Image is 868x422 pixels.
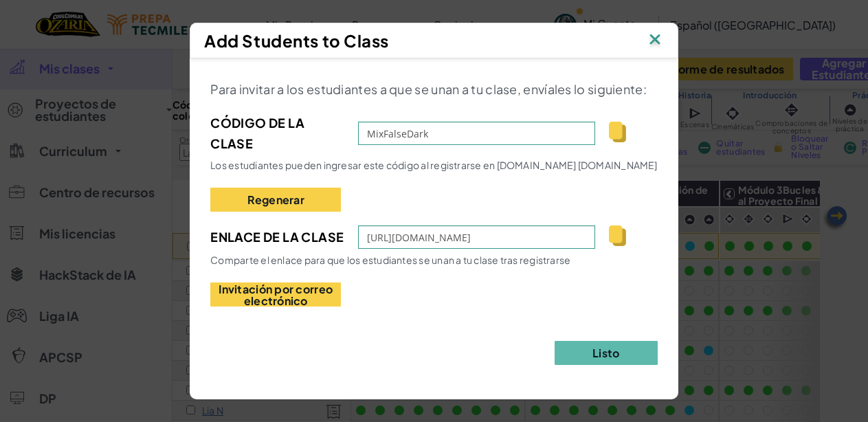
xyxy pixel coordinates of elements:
img: IconCopy.svg [609,122,626,142]
img: IconCopy.svg [609,225,626,246]
span: Comparte el enlace para que los estudiantes se unan a tu clase tras registrarse [210,254,570,266]
span: Para invitar a los estudiantes a que se unan a tu clase, envíales lo siguiente: [210,81,647,97]
span: Enlace de la clase [210,227,344,247]
button: Invitación por correo electrónico [210,282,341,307]
img: IconClose.svg [646,30,664,51]
span: Los estudiantes pueden ingresar este código al registrarse en [DOMAIN_NAME] [DOMAIN_NAME] [210,159,657,171]
span: Add Students to Class [204,30,389,51]
button: Listo [555,341,658,365]
button: Regenerar [210,188,341,212]
span: Código de la clase [210,113,344,154]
